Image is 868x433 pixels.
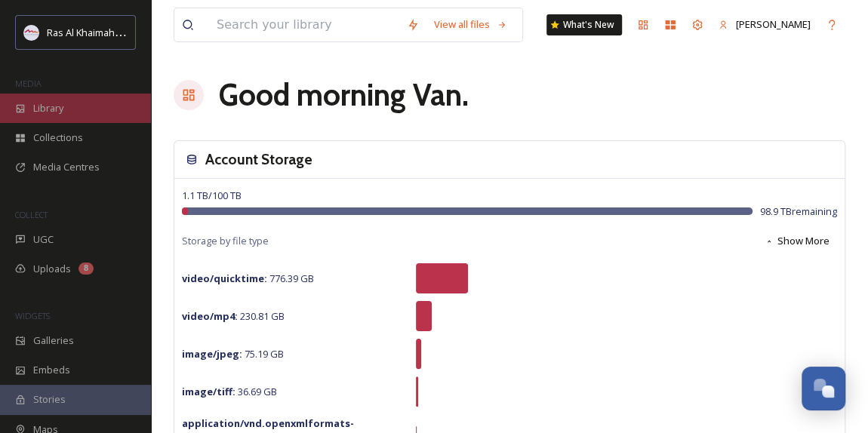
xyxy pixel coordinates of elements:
[182,385,235,398] strong: image/tiff :
[33,160,100,174] span: Media Centres
[33,101,63,115] span: Library
[15,310,50,321] span: WIDGETS
[546,14,622,35] a: What's New
[219,72,469,118] h1: Good morning Van .
[47,25,260,39] span: Ras Al Khaimah Tourism Development Authority
[182,189,242,202] span: 1.1 TB / 100 TB
[426,10,515,39] a: View all files
[15,78,42,89] span: MEDIA
[24,25,39,40] img: Logo_RAKTDA_RGB-01.png
[33,232,54,247] span: UGC
[736,17,811,31] span: [PERSON_NAME]
[182,347,284,361] span: 75.19 GB
[182,309,238,323] strong: video/mp4 :
[78,263,94,275] div: 8
[757,226,837,256] button: Show More
[802,367,845,410] button: Open Chat
[182,272,267,285] strong: video/quicktime :
[33,262,71,276] span: Uploads
[760,204,837,219] span: 98.9 TB remaining
[182,347,242,361] strong: image/jpeg :
[15,209,48,220] span: COLLECT
[182,272,314,285] span: 776.39 GB
[711,10,818,39] a: [PERSON_NAME]
[205,149,312,170] h3: Account Storage
[33,363,70,377] span: Embeds
[33,392,66,407] span: Stories
[182,234,269,248] span: Storage by file type
[182,309,285,323] span: 230.81 GB
[33,131,83,145] span: Collections
[182,385,277,398] span: 36.69 GB
[33,333,74,348] span: Galleries
[209,8,399,41] input: Search your library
